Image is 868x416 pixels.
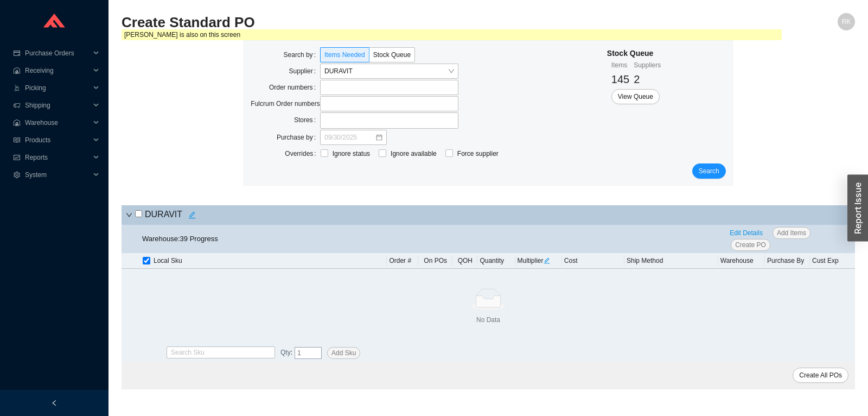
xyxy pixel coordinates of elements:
th: QOH [452,253,477,269]
button: Create All POs [793,368,848,383]
th: Ship Method [624,253,718,269]
label: Fulcrum Order numbers [251,96,320,111]
label: Overrides [285,146,320,161]
label: Supplier: [289,64,320,79]
div: Items [611,60,629,71]
span: Picking [25,79,90,97]
button: View Queue [611,89,660,104]
span: View Queue [618,91,653,102]
label: Stores [294,112,320,128]
th: On POs [418,253,452,269]
span: Stock Queue [373,51,411,59]
span: Warehouse [25,114,90,131]
span: System [25,166,90,184]
div: Multiplier [518,255,560,266]
th: Quantity [477,253,515,269]
span: fund [13,154,21,161]
button: Add Sku [327,347,360,359]
span: Ignore status [328,148,374,159]
span: Edit Details [730,228,763,238]
span: read [13,137,21,143]
input: 1 [295,347,322,359]
div: Suppliers [634,60,661,71]
span: 145 [611,73,629,85]
span: Search [699,166,719,177]
span: Purchase Orders [25,45,90,62]
label: Purchase by [277,130,320,145]
button: edit [184,207,200,223]
span: Receiving [25,62,90,79]
th: Order # [387,253,418,269]
div: No Data [124,314,853,325]
h2: Create Standard PO [122,13,672,32]
th: Cost [562,253,624,269]
h4: DURAVIT [135,207,200,223]
th: Purchase By [765,253,810,269]
span: left [51,400,58,406]
span: DURAVIT [324,64,454,78]
span: down [126,212,132,218]
span: Qty [280,349,291,356]
span: Products [25,131,90,149]
th: Cust Exp [810,253,855,269]
span: Shipping [25,97,90,114]
span: 2 [634,73,640,85]
span: setting [13,172,21,178]
input: 09/30/2025 [324,132,375,143]
div: Stock Queue [607,47,661,60]
span: : [280,347,292,359]
span: Items Needed [324,51,365,59]
div: Warehouse: 39 Progress [142,233,218,245]
button: Search [692,163,726,179]
span: edit [185,211,199,219]
button: Edit Details [725,227,767,239]
span: Reports [25,149,90,166]
label: Order numbers [269,80,320,95]
span: Force supplier [453,148,503,159]
span: credit-card [13,50,21,56]
span: edit [544,257,550,264]
label: Search by [284,47,320,62]
button: Add Items [773,227,810,239]
span: Create All POs [799,370,842,381]
span: Local Sku [154,255,182,266]
span: Ignore available [386,148,441,159]
span: RK [842,13,851,30]
th: Warehouse [718,253,765,269]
